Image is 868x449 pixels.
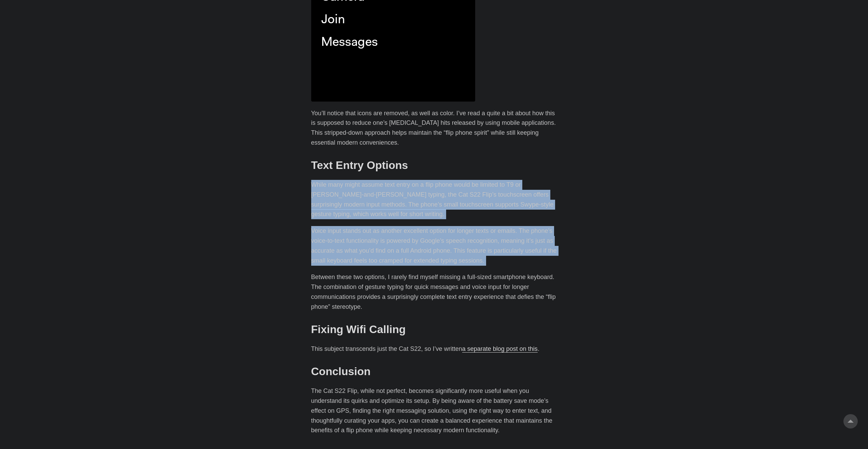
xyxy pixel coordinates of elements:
p: The Cat S22 Flip, while not perfect, becomes significantly more useful when you understand its qu... [311,386,557,435]
p: This subject transcends just the Cat S22, so I’ve written . [311,344,557,354]
a: a separate blog post on this [462,345,538,352]
p: Between these two options, I rarely find myself missing a full-sized smartphone keyboard. The com... [311,272,557,312]
h2: Conclusion [311,365,557,378]
p: You’ll notice that icons are removed, as well as color. I’ve read a quite a bit about how this is... [311,108,557,148]
h2: Text Entry Options [311,159,557,172]
p: Voice input stands out as another excellent option for longer texts or emails. The phone’s voice-... [311,226,557,265]
a: go to top [843,414,858,428]
p: While many might assume text entry on a flip phone would be limited to T9 or [PERSON_NAME]-and-[P... [311,180,557,219]
h2: Fixing Wifi Calling [311,323,557,336]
